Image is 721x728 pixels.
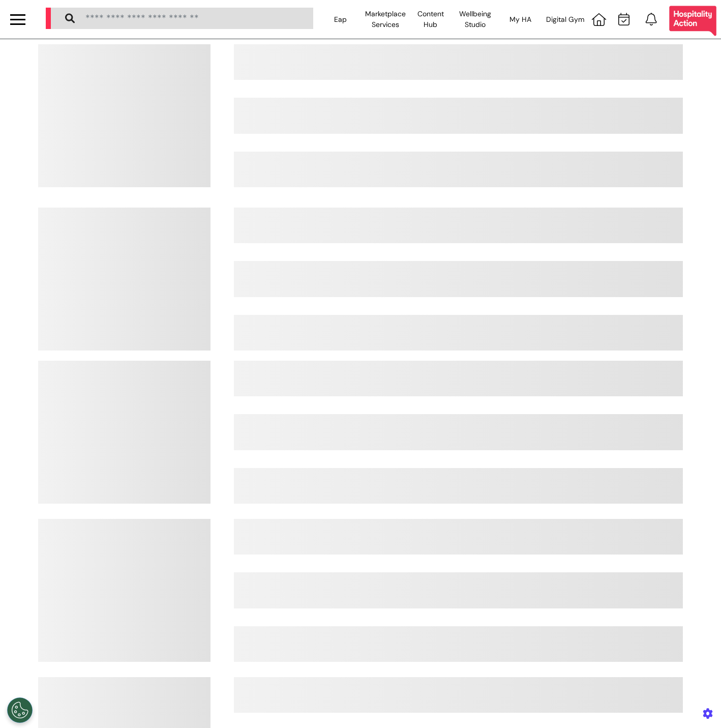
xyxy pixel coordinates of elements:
[363,5,408,34] div: Marketplace Services
[7,697,33,723] button: Open Preferences
[453,5,498,34] div: Wellbeing Studio
[543,5,588,34] div: Digital Gym
[408,5,453,34] div: Content Hub
[498,5,543,34] div: My HA
[318,5,363,34] div: Eap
